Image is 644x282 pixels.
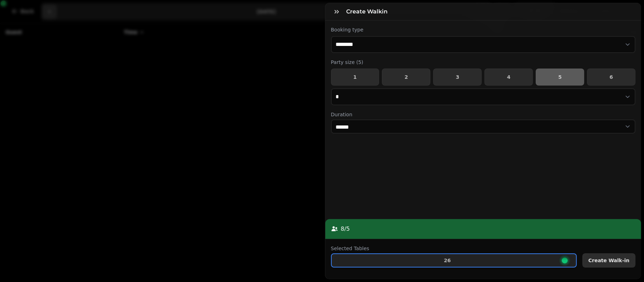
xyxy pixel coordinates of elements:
[347,7,391,16] h3: Create walkin
[439,75,476,80] span: 3
[331,245,577,252] label: Selected Tables
[542,75,578,80] span: 5
[444,258,451,263] p: 26
[331,253,577,268] button: 26
[582,253,636,268] button: Create Walk-in
[331,111,636,118] label: Duration
[331,59,636,66] label: Party size ( 5 )
[485,69,533,86] button: 4
[337,75,373,80] span: 1
[388,75,424,80] span: 2
[331,69,379,86] button: 1
[587,69,636,86] button: 6
[433,69,482,86] button: 3
[536,69,584,86] button: 5
[593,75,630,80] span: 6
[382,69,430,86] button: 2
[341,225,350,233] p: 8 / 5
[331,26,636,33] label: Booking type
[491,75,527,80] span: 4
[588,258,630,263] span: Create Walk-in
